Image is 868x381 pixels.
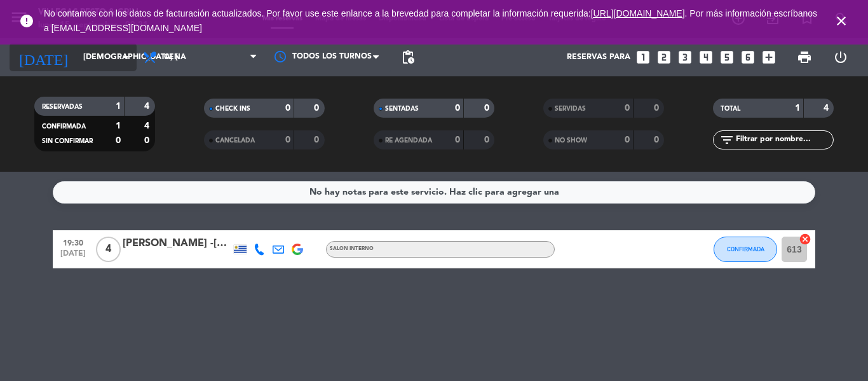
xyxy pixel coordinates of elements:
[57,235,89,249] span: 19:30
[215,137,255,144] span: CANCELADA
[656,49,672,66] i: looks_two
[824,104,831,113] strong: 4
[330,246,374,251] span: SALON INTERNO
[42,138,93,144] span: SIN CONFIRMAR
[635,49,651,66] i: looks_one
[144,102,152,111] strong: 4
[314,135,322,144] strong: 0
[44,8,817,33] span: No contamos con los datos de facturación actualizados. Por favor use este enlance a la brevedad p...
[567,53,630,62] span: Reservas para
[385,137,432,144] span: RE AGENDADA
[164,53,186,62] span: Cena
[215,106,250,112] span: CHECK INS
[455,135,460,144] strong: 0
[727,246,764,253] span: CONFIRMADA
[292,244,303,255] img: google-logo.png
[714,237,777,262] button: CONFIRMADA
[44,8,817,33] a: . Por más información escríbanos a [EMAIL_ADDRESS][DOMAIN_NAME]
[677,49,693,66] i: looks_3
[797,50,812,65] span: print
[484,104,492,113] strong: 0
[799,233,811,246] i: cancel
[10,43,77,71] i: [DATE]
[761,49,777,66] i: add_box
[795,104,800,113] strong: 1
[740,49,756,66] i: looks_6
[735,133,833,147] input: Filtrar por nombre...
[555,106,586,112] span: SERVIDAS
[144,136,152,145] strong: 0
[719,49,735,66] i: looks_5
[721,106,740,112] span: TOTAL
[116,121,121,130] strong: 1
[822,38,858,76] div: LOG OUT
[314,104,322,113] strong: 0
[654,135,661,144] strong: 0
[285,135,290,144] strong: 0
[123,235,231,252] div: [PERSON_NAME] -[PERSON_NAME]
[484,135,492,144] strong: 0
[118,50,133,65] i: arrow_drop_down
[116,102,121,111] strong: 1
[144,121,152,130] strong: 4
[19,13,34,29] i: error
[833,50,848,65] i: power_settings_new
[42,104,83,110] span: RESERVADAS
[385,106,419,112] span: SENTADAS
[698,49,714,66] i: looks_4
[400,50,416,65] span: pending_actions
[719,132,735,148] i: filter_list
[834,13,849,29] i: close
[285,104,290,113] strong: 0
[42,123,86,130] span: CONFIRMADA
[654,104,661,113] strong: 0
[116,136,121,145] strong: 0
[309,185,559,200] div: No hay notas para este servicio. Haz clic para agregar una
[591,8,685,18] a: [URL][DOMAIN_NAME]
[57,249,89,264] span: [DATE]
[625,104,630,113] strong: 0
[455,104,460,113] strong: 0
[625,135,630,144] strong: 0
[555,137,587,144] span: NO SHOW
[96,237,121,262] span: 4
